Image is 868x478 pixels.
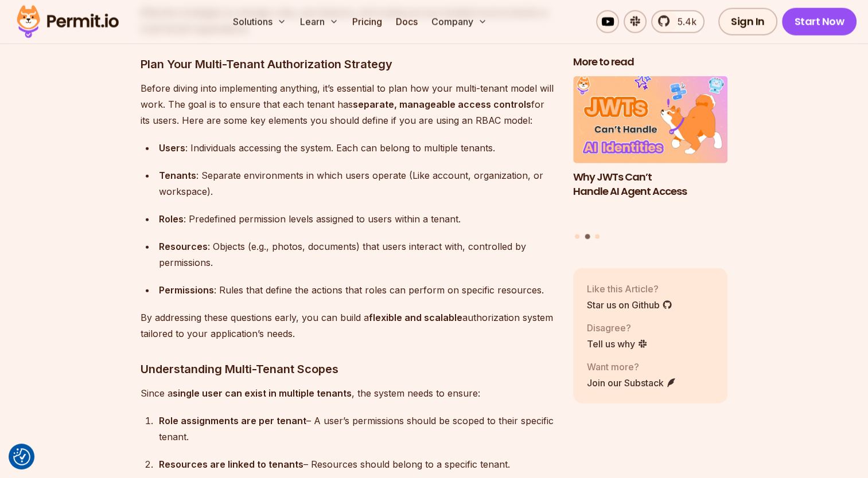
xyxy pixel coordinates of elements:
button: Learn [295,10,343,33]
strong: Permissions [159,284,214,296]
strong: Resources are linked to tenants [159,459,303,470]
a: Docs [391,10,422,33]
strong: separate, manageable access controls [353,99,531,110]
div: : Individuals accessing the system. Each can belong to multiple tenants. [159,140,555,156]
button: Consent Preferences [13,448,30,465]
button: Solutions [228,10,291,33]
div: – A user’s permissions should be scoped to their specific tenant. [159,413,555,445]
p: By addressing these questions early, you can build a authorization system tailored to your applic... [141,309,555,342]
a: Sign In [718,8,777,36]
a: Start Now [782,8,857,36]
p: Before diving into implementing anything, it’s essential to plan how your multi-tenant model will... [141,80,555,128]
div: : Objects (e.g., photos, documents) that users interact with, controlled by permissions. [159,238,555,271]
a: Tell us why [587,336,648,350]
div: – Resources should belong to a specific tenant. [159,456,555,472]
img: Permit logo [11,2,124,41]
img: Revisit consent button [13,448,30,465]
strong: single user can exist in multiple tenants [173,387,352,399]
strong: flexible and scalable [369,312,462,323]
div: : Rules that define the actions that roles can perform on specific resources. [159,282,555,298]
button: Go to slide 2 [585,234,590,239]
strong: Roles [159,213,184,225]
h3: Understanding Multi-Tenant Scopes [141,360,555,378]
strong: Tenants [159,170,196,181]
a: Star us on Github [587,297,672,311]
div: : Predefined permission levels assigned to users within a tenant. [159,211,555,227]
p: Want more? [587,359,676,373]
p: Disagree? [587,320,648,334]
button: Company [427,10,492,33]
button: Go to slide 3 [595,234,600,238]
div: : Separate environments in which users operate (Like account, organization, or workspace). [159,167,555,199]
div: Posts [573,76,728,241]
button: Go to slide 1 [575,234,579,238]
strong: Resources [159,241,208,252]
a: Join our Substack [587,375,676,389]
h2: More to read [573,55,728,69]
h3: Why JWTs Can’t Handle AI Agent Access [573,170,728,198]
img: Why JWTs Can’t Handle AI Agent Access [573,76,728,163]
a: Pricing [348,10,387,33]
strong: Users [159,142,185,154]
p: Like this Article? [587,281,672,295]
li: 2 of 3 [573,76,728,227]
span: 5.4k [671,15,696,29]
a: 5.4k [651,10,704,33]
p: Since a , the system needs to ensure: [141,385,555,401]
a: Why JWTs Can’t Handle AI Agent AccessWhy JWTs Can’t Handle AI Agent Access [573,76,728,227]
strong: Role assignments are per tenant [159,415,306,426]
h3: Plan Your Multi-Tenant Authorization Strategy [141,55,555,73]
